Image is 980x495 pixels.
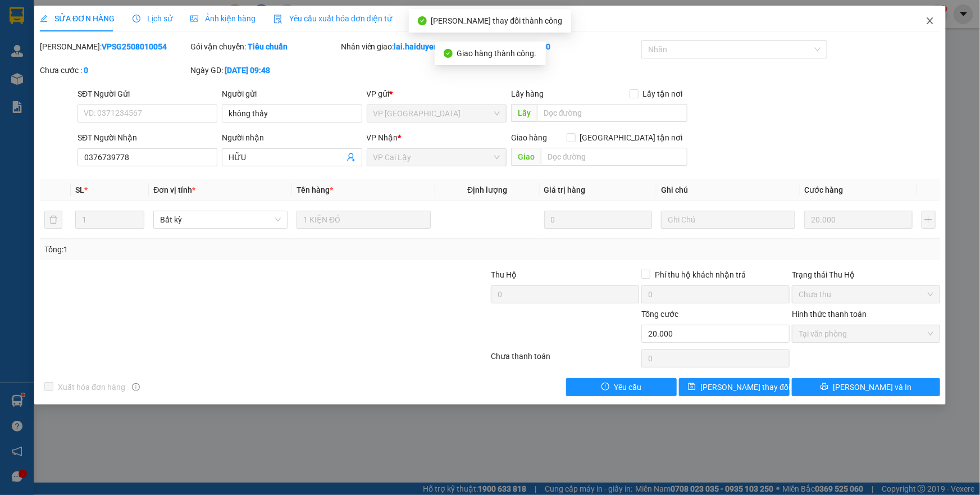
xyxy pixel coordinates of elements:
span: [GEOGRAPHIC_DATA] tận nơi [576,131,687,144]
span: clock-circle [133,15,140,22]
span: VP Nhận [367,133,398,142]
div: SĐT Người Nhận [78,131,217,144]
div: Ngày GD: [190,64,339,76]
span: SỬA ĐƠN HÀNG [40,14,115,23]
span: Giao hàng [511,133,547,142]
input: 0 [804,211,913,229]
input: 0 [544,211,653,229]
span: Giao [511,148,541,166]
span: Tên hàng [297,185,333,194]
span: close [926,16,935,25]
div: Trạng thái Thu Hộ [792,269,940,281]
input: Ghi Chú [661,211,795,229]
img: icon [274,15,282,24]
button: exclamation-circleYêu cầu [566,378,677,396]
span: save [688,383,696,392]
button: plus [922,211,936,229]
div: Chưa cước : [40,64,188,76]
div: Cước rồi : [491,40,639,53]
span: Ảnh kiện hàng [190,14,256,23]
span: [PERSON_NAME] thay đổi [700,381,790,393]
span: Chưa thu [799,286,933,303]
span: Lấy [511,104,537,122]
span: Yêu cầu xuất hóa đơn điện tử [274,14,392,23]
div: Tổng: 1 [44,243,379,256]
b: VPSG2508010054 [102,42,167,51]
button: save[PERSON_NAME] thay đổi [679,378,790,396]
span: Định lượng [467,185,507,194]
b: [DATE] 09:48 [225,66,270,75]
span: Bất kỳ [160,211,281,228]
button: printer[PERSON_NAME] và In [792,378,940,396]
input: VD: Bàn, Ghế [297,211,431,229]
b: Tiêu chuẩn [248,42,288,51]
span: printer [821,383,828,392]
button: delete [44,211,62,229]
div: Người nhận [222,131,362,144]
div: Người gửi [222,88,362,100]
b: lai.haiduyen [394,42,439,51]
span: Tổng cước [641,310,678,319]
div: [PERSON_NAME]: [40,40,188,53]
span: Lấy tận nơi [639,88,687,100]
span: edit [40,15,48,22]
input: Dọc đường [537,104,687,122]
button: Close [914,6,946,37]
span: VP Sài Gòn [373,105,500,122]
span: [PERSON_NAME] và In [833,381,911,393]
th: Ghi chú [657,179,800,201]
span: info-circle [132,383,140,391]
span: VP Cai Lậy [373,149,500,166]
span: check-circle [444,49,453,58]
div: Nhân viên giao: [341,40,489,53]
div: SĐT Người Gửi [78,88,217,100]
span: picture [190,15,198,22]
div: Gói vận chuyển: [190,40,339,53]
span: exclamation-circle [601,383,609,392]
span: Lấy hàng [511,89,544,98]
span: Phí thu hộ khách nhận trả [650,269,750,281]
span: Yêu cầu [614,381,641,393]
span: Thu Hộ [491,270,517,279]
input: Dọc đường [541,148,687,166]
span: check-circle [418,16,427,25]
div: VP gửi [367,88,507,100]
span: [PERSON_NAME] thay đổi thành công [431,16,563,25]
span: SL [75,185,84,194]
span: Giá trị hàng [544,185,586,194]
span: Tại văn phòng [799,325,933,342]
span: Lịch sử [133,14,172,23]
span: Giao hàng thành công. [457,49,537,58]
span: Xuất hóa đơn hàng [53,381,130,393]
label: Hình thức thanh toán [792,310,867,319]
span: Đơn vị tính [153,185,195,194]
span: user-add [347,153,355,162]
span: Cước hàng [804,185,843,194]
div: Chưa thanh toán [490,350,641,370]
b: 0 [84,66,88,75]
